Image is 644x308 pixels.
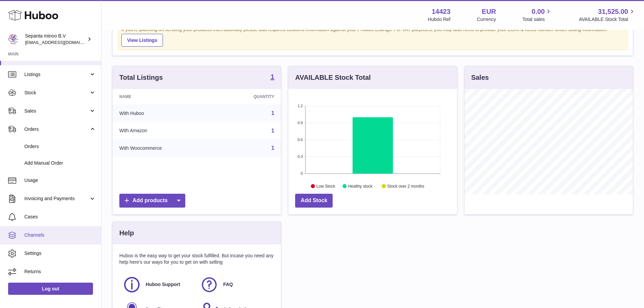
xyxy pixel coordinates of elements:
[387,184,424,188] text: Stock over 2 months
[271,110,274,116] a: 1
[200,276,271,294] a: FAQ
[24,90,89,96] span: Stock
[121,26,624,47] div: If you're planning on sending your products internationally please add required customs informati...
[217,89,281,104] th: Quantity
[24,177,96,184] span: Usage
[119,229,134,238] h3: Help
[432,7,451,16] strong: 14423
[271,145,274,151] a: 1
[119,73,163,82] h3: Total Listings
[348,184,373,188] text: Healthy stock
[598,7,628,16] span: 31,525.00
[24,143,96,150] span: Orders
[24,250,96,257] span: Settings
[24,268,96,275] span: Returns
[119,194,185,208] a: Add products
[298,121,303,125] text: 0.9
[271,128,274,134] a: 1
[8,283,93,295] a: Log out
[24,71,89,78] span: Listings
[295,194,333,208] a: Add Stock
[532,7,545,16] span: 0.00
[522,16,552,23] span: Total sales
[270,73,274,81] a: 1
[24,214,96,220] span: Cases
[121,34,163,47] a: View Listings
[113,104,217,122] td: With Huboo
[8,34,18,44] img: internalAdmin-14423@internal.huboo.com
[477,16,496,23] div: Currency
[301,171,303,175] text: 0
[113,139,217,157] td: With Woocommerce
[482,7,496,16] strong: EUR
[579,7,636,23] a: 31,525.00 AVAILABLE Stock Total
[298,104,303,108] text: 1.2
[119,253,274,265] p: Huboo is the easy way to get your stock fulfilled. But incase you need any help here's our ways f...
[295,73,371,82] h3: AVAILABLE Stock Total
[24,126,89,133] span: Orders
[146,281,180,288] span: Huboo Support
[223,281,233,288] span: FAQ
[24,195,89,202] span: Invoicing and Payments
[522,7,552,23] a: 0.00 Total sales
[428,16,451,23] div: Huboo Ref
[25,40,99,45] span: [EMAIL_ADDRESS][DOMAIN_NAME]
[113,89,217,104] th: Name
[24,232,96,238] span: Channels
[24,160,96,166] span: Add Manual Order
[25,33,86,46] div: Sepanta minoo B.V
[298,138,303,142] text: 0.6
[298,155,303,159] text: 0.3
[471,73,489,82] h3: Sales
[270,73,274,80] strong: 1
[316,184,335,188] text: Low Stock
[123,276,193,294] a: Huboo Support
[579,16,636,23] span: AVAILABLE Stock Total
[113,122,217,140] td: With Amazon
[24,108,89,114] span: Sales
